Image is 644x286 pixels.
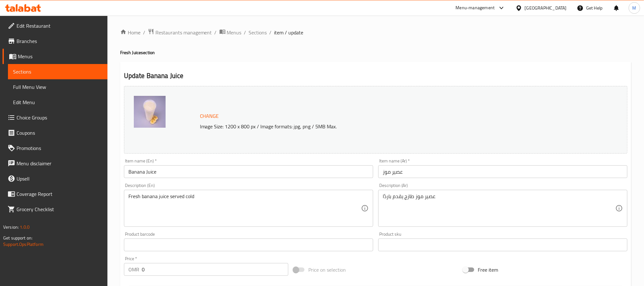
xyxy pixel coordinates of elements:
span: Edit Menu [13,98,102,106]
a: Restaurants management [148,28,212,37]
span: Grocery Checklist [17,205,102,213]
a: Sections [8,64,107,79]
span: Promotions [17,144,102,152]
a: Menu disclaimer [3,156,107,171]
h4: Fresh Juice section [120,49,631,56]
h2: Update Banana Juice [124,71,627,81]
span: Version: [3,223,19,231]
p: Image Size: 1200 x 800 px / Image formats: jpg, png / 5MB Max. [197,123,560,130]
a: Sections [249,29,267,36]
span: Coupons [17,129,102,137]
nav: breadcrumb [120,28,631,37]
span: Get support on: [3,234,32,242]
span: Menus [227,29,242,36]
li: / [215,29,217,36]
textarea: عصير موز طازج يقدم باردًا [383,193,615,224]
span: Choice Groups [17,114,102,121]
span: Sections [13,68,102,75]
a: Promotions [3,140,107,156]
input: Please enter price [142,263,288,276]
li: / [270,29,272,36]
a: Menus [3,49,107,64]
a: Coverage Report [3,186,107,202]
span: Price on selection [308,266,346,274]
span: Branches [17,37,102,45]
a: Branches [3,33,107,49]
span: Menus [18,53,102,60]
input: Please enter product sku [378,239,627,251]
p: OMR [128,266,139,273]
a: Support.OpsPlatform [3,240,44,248]
span: item / update [274,29,304,36]
a: Coupons [3,125,107,140]
li: / [244,29,246,36]
a: Home [120,29,140,36]
span: Edit Restaurant [17,22,102,30]
span: Coverage Report [17,190,102,198]
a: Upsell [3,171,107,186]
img: Banana638858606527830492.jpg [134,96,166,128]
span: Restaurants management [155,29,212,36]
a: Choice Groups [3,110,107,125]
span: Full Menu View [13,83,102,91]
span: 1.0.0 [20,223,30,231]
div: Menu-management [456,4,495,12]
span: Free item [478,266,498,274]
textarea: Fresh banana juice served cold [128,193,361,224]
input: Enter name Ar [378,165,627,178]
a: Grocery Checklist [3,202,107,217]
li: / [143,29,145,36]
a: Edit Menu [8,95,107,110]
a: Full Menu View [8,79,107,95]
span: M [633,4,636,11]
input: Please enter product barcode [124,239,373,251]
a: Edit Restaurant [3,18,107,33]
input: Enter name En [124,165,373,178]
span: Change [200,111,219,121]
a: Menus [219,28,242,37]
span: Menu disclaimer [17,160,102,167]
span: Upsell [17,175,102,182]
button: Change [197,110,222,123]
div: [GEOGRAPHIC_DATA] [525,4,567,11]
